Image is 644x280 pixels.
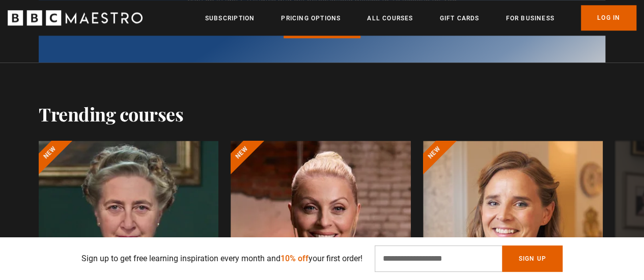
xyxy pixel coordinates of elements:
a: Pricing Options [281,13,341,23]
a: All Courses [367,13,413,23]
a: Log In [581,5,636,30]
h2: Trending courses [39,103,183,125]
button: Sign Up [502,245,562,272]
a: Gift Cards [439,13,479,23]
a: Subscription [205,13,255,23]
svg: BBC Maestro [8,10,143,25]
a: For business [506,13,554,23]
p: Sign up to get free learning inspiration every month and your first order! [81,253,362,265]
nav: Primary [205,5,636,30]
span: 10% off [281,254,309,263]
